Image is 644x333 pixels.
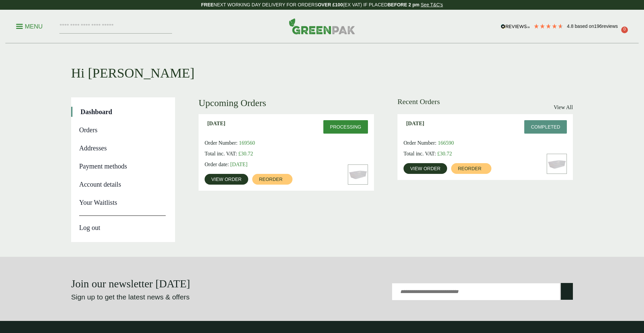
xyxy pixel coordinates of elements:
[205,140,237,146] span: Order Number:
[533,23,563,29] div: 4.79 Stars
[458,166,481,171] span: Reorder
[79,161,166,171] a: Payment methods
[79,143,166,153] a: Addresses
[567,23,575,29] span: 4.8
[16,22,43,31] p: Menu
[404,163,447,174] a: View order
[547,154,567,174] img: 3010007A-750ml-Microwavable-Container-Lid-300x152.jpg
[71,292,297,302] p: Sign up to get the latest news & offers
[205,161,229,167] span: Order date:
[438,140,454,146] span: 166590
[207,120,225,127] span: [DATE]
[80,107,166,117] a: Dashboard
[205,174,248,185] a: View order
[238,151,241,156] span: £
[451,163,491,174] a: Reorder
[554,103,573,111] a: View All
[594,23,602,29] span: 196
[79,216,166,233] a: Log out
[318,2,343,7] strong: OVER £100
[602,23,618,29] span: reviews
[211,177,241,182] span: View order
[16,22,43,29] a: Menu
[531,124,560,130] span: Completed
[330,124,361,130] span: Processing
[238,151,253,156] bdi: 30.72
[410,166,440,171] span: View order
[437,151,452,156] bdi: 30.72
[404,151,436,156] span: Total inc. VAT:
[71,44,573,81] h1: Hi [PERSON_NAME]
[79,179,166,189] a: Account details
[501,24,530,29] img: REVIEWS.io
[199,97,374,109] h3: Upcoming Orders
[239,140,255,146] span: 169560
[205,151,237,156] span: Total inc. VAT:
[71,278,190,290] strong: Join our newsletter [DATE]
[437,151,440,156] span: £
[621,27,628,33] span: 0
[387,2,419,7] strong: BEFORE 2 pm
[575,23,594,29] span: Based on
[289,18,355,34] img: GreenPak Supplies
[404,140,436,146] span: Order Number:
[230,161,248,167] span: [DATE]
[397,97,440,106] h3: Recent Orders
[259,177,282,182] span: Reorder
[79,125,166,135] a: Orders
[421,2,443,7] a: See T&C's
[201,2,213,7] strong: FREE
[348,165,368,184] img: 3010007A-750ml-Microwavable-Container-Lid-300x152.jpg
[252,174,292,185] a: Reorder
[79,197,166,207] a: Your Waitlists
[406,120,424,127] span: [DATE]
